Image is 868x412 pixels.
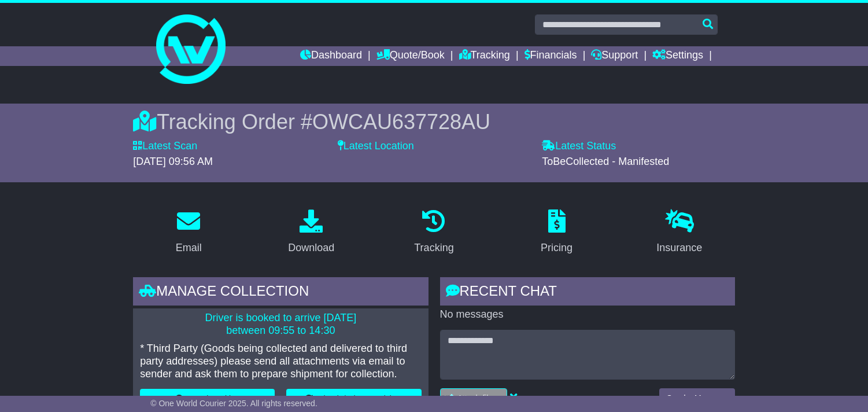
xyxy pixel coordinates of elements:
[338,140,414,153] label: Latest Location
[541,240,572,256] div: Pricing
[459,46,510,66] a: Tracking
[140,343,421,380] p: * Third Party (Goods being collected and delivered to third party addresses) please send all atta...
[133,109,735,134] div: Tracking Order #
[652,46,703,66] a: Settings
[591,46,638,66] a: Support
[656,240,702,256] div: Insurance
[659,388,735,409] button: Send a Message
[300,46,362,66] a: Dashboard
[525,46,577,66] a: Financials
[440,308,735,321] p: No messages
[168,205,209,260] a: Email
[140,312,421,337] p: Driver is booked to arrive [DATE] between 09:55 to 14:30
[414,240,453,256] div: Tracking
[140,389,275,409] button: Cancel Booking
[533,205,580,260] a: Pricing
[542,140,616,153] label: Latest Status
[286,389,421,409] button: Rebook / Change Pickup
[133,277,428,308] div: Manage collection
[440,277,735,308] div: RECENT CHAT
[312,110,490,134] span: OWCAU637728AU
[176,240,202,256] div: Email
[376,46,445,66] a: Quote/Book
[542,156,669,167] span: ToBeCollected - Manifested
[133,140,197,153] label: Latest Scan
[407,205,461,260] a: Tracking
[288,240,334,256] div: Download
[133,156,213,167] span: [DATE] 09:56 AM
[150,399,317,408] span: © One World Courier 2025. All rights reserved.
[280,205,342,260] a: Download
[649,205,710,260] a: Insurance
